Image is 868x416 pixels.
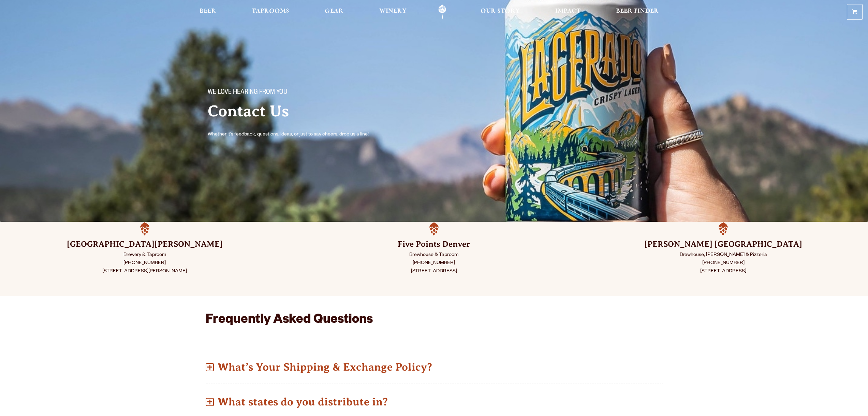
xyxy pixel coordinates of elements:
[555,9,580,14] span: Impact
[481,9,520,14] span: Our Story
[17,251,272,276] p: Brewery & Taproom [PHONE_NUMBER] [STREET_ADDRESS][PERSON_NAME]
[247,4,294,20] a: Taprooms
[208,131,382,139] p: Whether it’s feedback, questions, ideas, or just to say cheers, drop us a line!
[206,313,566,328] h2: Frequently Asked Questions
[551,4,585,20] a: Impact
[320,4,348,20] a: Gear
[306,251,561,276] p: Brewhouse & Taproom [PHONE_NUMBER] [STREET_ADDRESS]
[612,4,663,20] a: Beer Finder
[200,9,216,14] span: Beer
[17,239,272,250] h3: [GEOGRAPHIC_DATA][PERSON_NAME]
[375,4,411,20] a: Winery
[195,4,221,20] a: Beer
[252,9,289,14] span: Taprooms
[429,4,455,20] a: Odell Home
[616,9,659,14] span: Beer Finder
[379,9,407,14] span: Winery
[596,239,851,250] h3: [PERSON_NAME] [GEOGRAPHIC_DATA]
[208,103,421,120] h2: Contact Us
[596,251,851,276] p: Brewhouse, [PERSON_NAME] & Pizzeria [PHONE_NUMBER] [STREET_ADDRESS]
[325,9,343,14] span: Gear
[208,88,288,97] span: We love hearing from you
[206,355,663,379] p: What’s Your Shipping & Exchange Policy?
[306,239,561,250] h3: Five Points Denver
[206,390,663,414] p: What states do you distribute in?
[476,4,524,20] a: Our Story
